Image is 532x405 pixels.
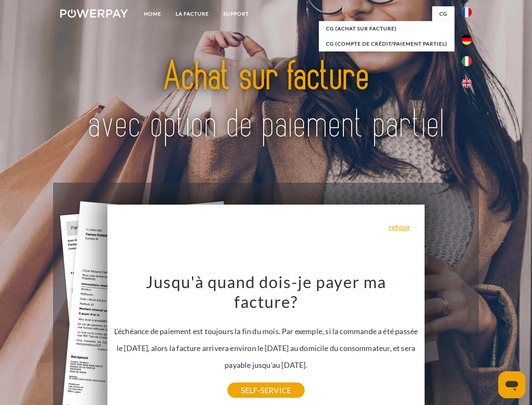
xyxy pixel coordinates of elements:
[112,272,420,312] h3: Jusqu'à quand dois-je payer ma facture?
[137,6,168,22] a: Home
[319,36,454,51] a: CG (Compte de crédit/paiement partiel)
[80,40,452,162] img: title-powerpay_fr.svg
[112,272,420,390] div: L'échéance de paiement est toujours la fin du mois. Par exemple, si la commande a été passée le [...
[432,6,454,22] a: CG
[498,371,525,398] iframe: Bouton de lancement de la fenêtre de messagerie
[319,21,454,36] a: CG (achat sur facture)
[216,6,256,22] a: Support
[462,56,472,66] img: it
[462,35,472,45] img: de
[168,6,216,22] a: LA FACTURE
[227,383,305,398] a: SELF-SERVICE
[60,9,128,18] img: logo-powerpay-white.svg
[462,78,472,88] img: en
[462,7,472,17] img: fr
[389,223,410,231] a: retour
